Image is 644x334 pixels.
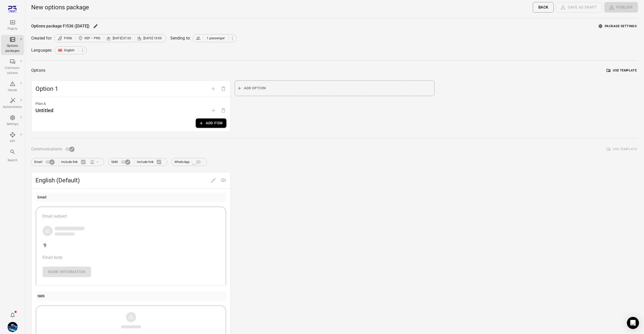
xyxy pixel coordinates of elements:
[174,157,204,167] label: WhatsApp
[218,178,228,182] span: Preview
[3,66,22,76] div: Communi-cations
[3,122,22,127] div: Settings
[64,48,75,53] span: English
[8,322,18,332] img: shutterstock-1708408498.jpg
[3,44,22,54] div: Options packages
[207,36,225,41] span: 1 passenger
[143,36,162,41] span: [DATE] 13:05
[196,118,226,128] button: Add item
[1,113,24,128] a: Settings
[31,146,62,153] span: Communications
[533,2,554,13] button: Back
[61,157,89,167] label: Include link
[3,88,22,93] div: Issues
[1,35,24,55] a: Options packages
[85,36,100,41] span: KEF – PRG
[113,36,131,41] span: [DATE] 07:20
[208,108,218,113] span: Add plan
[1,18,24,33] a: Flights
[35,101,226,107] div: Plan A
[208,86,218,91] span: Add option
[111,157,133,167] label: SMS
[92,22,99,30] button: Edit
[193,34,237,42] div: 1 passenger
[55,46,87,54] div: English
[6,320,20,334] button: Daníel Benediktsson
[35,176,208,184] span: English (Default)
[3,139,22,144] div: API
[1,130,24,145] a: API
[31,23,90,29] div: Options package FI536 ([DATE])
[1,57,24,77] a: Communi-cations
[627,317,639,329] div: Open Intercom Messenger
[64,36,72,41] span: FI536
[3,158,22,163] div: Search
[35,106,53,114] div: Untitled
[3,105,22,110] div: Automations
[8,310,18,320] button: Notifications
[31,35,52,41] div: Created for:
[1,79,24,94] a: Issues
[1,96,24,111] a: Automations
[31,67,45,74] div: Options
[218,108,228,113] span: Options need to have at least one plan
[606,67,638,74] button: Use template
[597,22,638,30] button: Package settings
[218,86,228,91] span: Delete option
[34,157,57,167] label: Email
[31,47,53,53] div: Languages:
[31,3,89,11] h1: New options package
[208,178,218,182] span: Edit
[37,195,47,200] div: Email
[1,147,24,164] button: Search
[35,85,208,93] span: Option 1
[137,157,164,167] label: Include link
[3,26,22,31] div: Flights
[170,35,191,41] div: Sending to:
[37,294,45,299] div: SMS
